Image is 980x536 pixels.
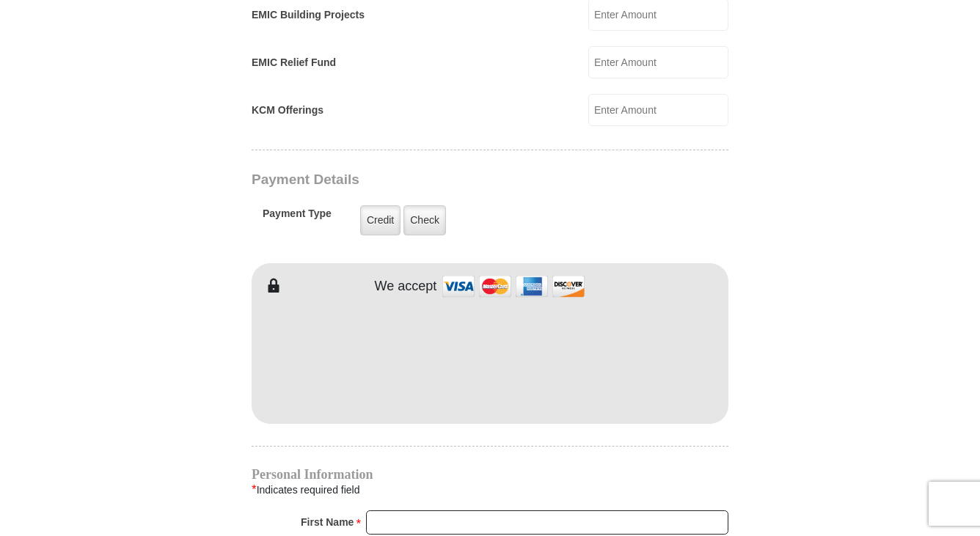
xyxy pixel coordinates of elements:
[375,279,437,295] h4: We accept
[252,103,323,118] label: KCM Offerings
[360,205,401,235] label: Credit
[588,46,728,78] input: Enter Amount
[588,94,728,126] input: Enter Amount
[252,172,626,188] h3: Payment Details
[252,480,728,499] div: Indicates required field
[263,208,332,227] h5: Payment Type
[252,55,336,70] label: EMIC Relief Fund
[440,271,587,302] img: credit cards accepted
[301,512,354,532] strong: First Name
[403,205,446,235] label: Check
[252,469,728,480] h4: Personal Information
[252,7,365,23] label: EMIC Building Projects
